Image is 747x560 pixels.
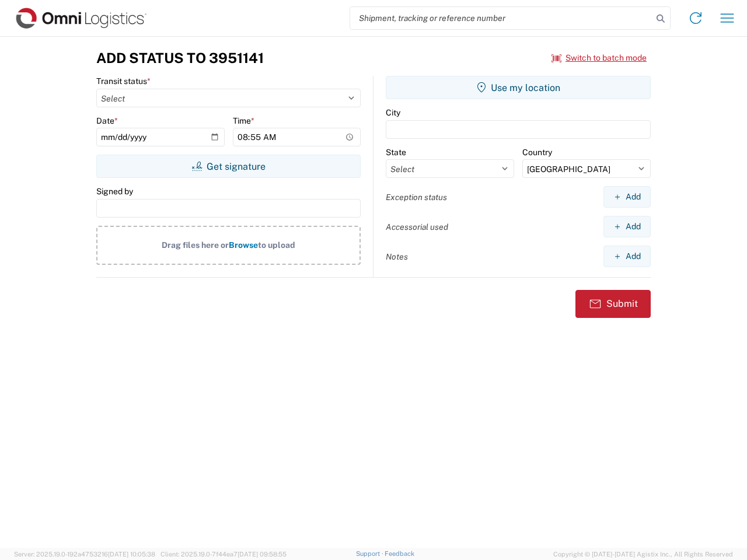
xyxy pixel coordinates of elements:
label: State [386,147,406,157]
h3: Add Status to 3951141 [96,50,264,66]
span: Browse [229,240,258,250]
span: [DATE] 09:58:55 [238,551,287,558]
span: [DATE] 10:05:38 [108,551,155,558]
button: Submit [575,290,651,318]
span: Copyright © [DATE]-[DATE] Agistix Inc., All Rights Reserved [553,549,733,559]
input: Shipment, tracking or reference number [350,7,652,29]
a: Feedback [385,550,414,557]
a: Support [356,550,385,557]
label: Country [522,147,552,157]
label: Date [96,116,118,126]
span: Client: 2025.19.0-7f44ea7 [160,551,287,558]
span: Server: 2025.19.0-192a4753216 [14,551,155,558]
label: Accessorial used [386,222,448,232]
button: Add [603,246,651,267]
label: Transit status [96,76,151,86]
label: Time [233,116,254,126]
button: Get signature [96,155,361,178]
button: Switch to batch mode [551,48,647,68]
span: to upload [258,240,295,250]
label: Exception status [386,192,447,202]
label: Notes [386,251,408,262]
label: Signed by [96,186,133,197]
button: Add [603,216,651,237]
button: Use my location [386,76,651,99]
button: Add [603,186,651,208]
label: City [386,107,400,118]
span: Drag files here or [162,240,229,250]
